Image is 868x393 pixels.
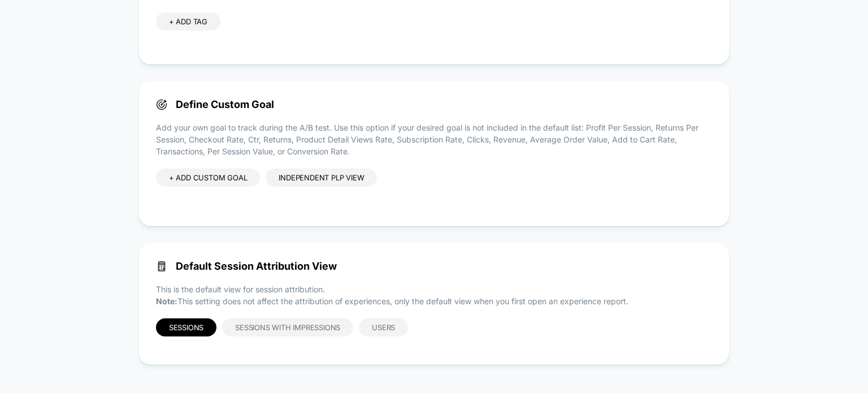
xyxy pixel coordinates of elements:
p: Add your own goal to track during the A/B test. Use this option if your desired goal is not inclu... [156,122,712,157]
span: Define Custom Goal [156,98,712,110]
div: + ADD CUSTOM GOAL [156,169,261,187]
span: Sessions with Impressions [235,323,340,332]
span: Sessions [169,323,203,332]
span: Default Session Attribution View [156,260,712,272]
strong: Note: [156,296,177,306]
div: Independent PLP view [266,169,377,187]
span: Users [372,323,395,332]
p: This is the default view for session attribution. This setting does not affect the attribution of... [156,283,712,307]
span: + ADD TAG [169,17,207,26]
